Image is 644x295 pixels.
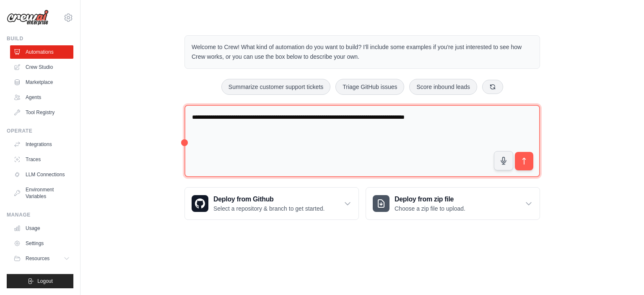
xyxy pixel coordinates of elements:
[26,255,49,262] span: Resources
[213,194,325,204] h3: Deploy from Github
[10,138,73,151] a: Integrations
[10,252,73,265] button: Resources
[192,42,533,62] p: Welcome to Crew! What kind of automation do you want to build? I'll include some examples if you'...
[221,79,330,95] button: Summarize customer support tickets
[395,194,465,204] h3: Deploy from zip file
[10,222,73,235] a: Usage
[7,211,73,218] div: Manage
[10,153,73,166] a: Traces
[10,183,73,203] a: Environment Variables
[395,204,465,213] p: Choose a zip file to upload.
[7,128,73,134] div: Operate
[10,45,73,59] a: Automations
[10,237,73,250] a: Settings
[7,10,49,26] img: Logo
[409,79,477,95] button: Score inbound leads
[7,35,73,42] div: Build
[10,106,73,119] a: Tool Registry
[335,79,404,95] button: Triage GitHub issues
[10,168,73,181] a: LLM Connections
[213,204,325,213] p: Select a repository & branch to get started.
[10,76,73,89] a: Marketplace
[10,91,73,104] a: Agents
[10,60,73,74] a: Crew Studio
[37,278,53,285] span: Logout
[7,274,73,288] button: Logout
